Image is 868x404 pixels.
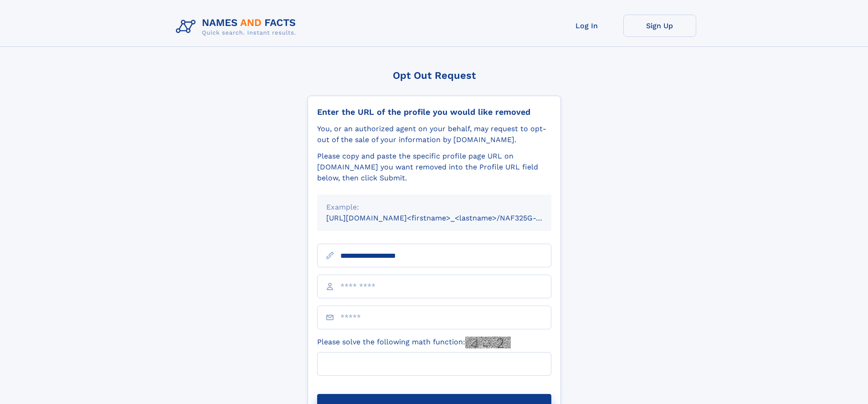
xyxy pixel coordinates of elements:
img: Logo Names and Facts [172,15,303,39]
small: [URL][DOMAIN_NAME]<firstname>_<lastname>/NAF325G-xxxxxxxx [326,214,569,222]
label: Please solve the following math function: [317,337,511,348]
a: Log In [550,15,623,37]
div: Please copy and paste the specific profile page URL on [DOMAIN_NAME] you want removed into the Pr... [317,151,551,184]
div: Enter the URL of the profile you would like removed [317,107,551,117]
div: Opt Out Request [308,70,561,81]
div: You, or an authorized agent on your behalf, may request to opt-out of the sale of your informatio... [317,123,551,145]
div: Example: [326,202,542,213]
a: Sign Up [623,15,696,37]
